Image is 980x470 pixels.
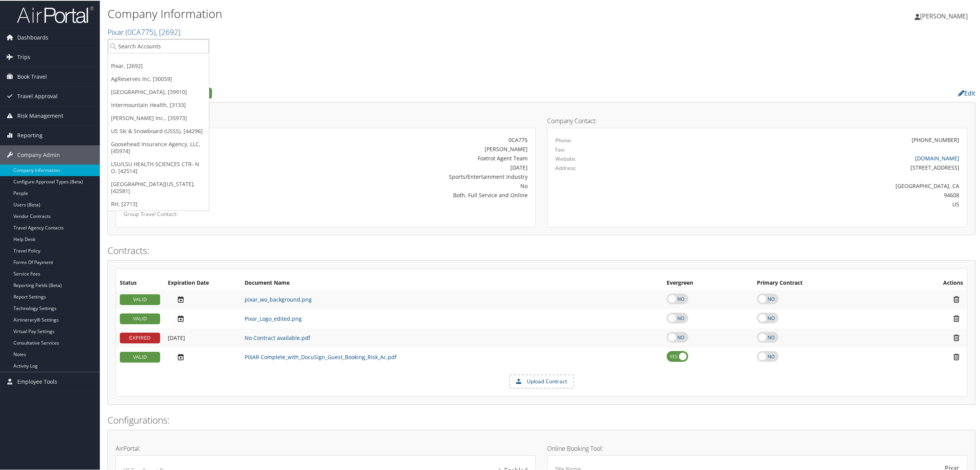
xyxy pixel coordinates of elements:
span: Employee Tools [17,371,57,391]
div: US [659,200,960,208]
a: [DOMAIN_NAME] [915,154,959,161]
th: Expiration Date [164,275,241,289]
div: Add/Edit Date [168,295,237,303]
th: Status [116,275,164,289]
div: VALID [120,294,160,304]
h4: Company Contact: [547,117,967,123]
i: Remove Contract [950,333,963,341]
a: pixar_wo_background.png [245,295,312,302]
span: Risk Management [17,106,63,125]
h2: Configurations: [108,413,975,426]
h2: Contracts: [108,243,975,256]
a: Pixar_Logo_edited.png [245,314,302,322]
span: [DATE] [168,333,185,341]
label: Group Travel Contact: [124,209,251,217]
label: Address: [555,163,576,171]
span: Trips [17,47,30,66]
i: Remove Contract [950,295,963,303]
a: [PERSON_NAME] [915,4,975,27]
h4: AirPortal: [116,445,536,451]
a: AgReserves Inc, [30059] [108,72,209,85]
a: Intermountain Health, [3133] [108,98,209,111]
a: US Ski & Snowboard (USSS), [44296] [108,124,209,137]
div: [PERSON_NAME] [262,144,528,152]
a: RH, [2713] [108,197,209,210]
span: , [ 2692 ] [156,26,180,36]
div: [PHONE_NUMBER] [912,135,959,143]
div: Foxtrot Agent Team [262,153,528,162]
div: Add/Edit Date [168,352,237,360]
img: airportal-logo.png [17,5,94,23]
th: Evergreen [663,275,753,289]
span: ( 0CA775 ) [126,26,156,36]
th: Document Name [241,275,663,289]
span: Reporting [17,125,43,144]
span: Company Admin [17,145,60,164]
a: [PERSON_NAME] Inc., [35973] [108,111,209,124]
a: Pixar, [2692] [108,59,209,72]
a: PIXAR Complete_with_DocuSign_Guest_Booking_Risk_Ac.pdf [245,353,397,360]
div: No [262,181,528,189]
label: Website: [555,154,576,162]
label: Phone: [555,136,572,143]
label: Fax: [555,145,565,153]
h1: Company Information [108,5,686,21]
div: [DATE] [262,163,528,171]
div: VALID [120,313,160,323]
input: Search Accounts [108,38,209,53]
a: Edit [958,88,975,97]
a: LSU/LSU HEALTH SCIENCES CTR- N O, [42514] [108,157,209,177]
span: Dashboards [17,27,48,46]
h4: Account Details: [116,117,536,123]
div: Both, Full Service and Online [262,190,528,198]
div: [GEOGRAPHIC_DATA], CA [659,181,960,189]
a: Pixar [108,26,180,36]
a: [GEOGRAPHIC_DATA], [39910] [108,85,209,98]
a: [GEOGRAPHIC_DATA][US_STATE], [42581] [108,177,209,197]
div: [STREET_ADDRESS] [659,163,960,171]
div: Add/Edit Date [168,314,237,322]
i: Remove Contract [950,314,963,322]
i: Remove Contract [950,352,963,360]
label: Upload Contract [510,374,573,388]
h4: Online Booking Tool: [547,445,967,451]
div: 94608 [659,190,960,198]
h2: Company Profile: [108,86,682,99]
a: Goosehead Insurance Agency, LLC, [45974] [108,137,209,157]
div: VALID [120,351,160,362]
th: Actions [894,275,967,289]
div: Add/Edit Date [168,334,237,341]
span: Book Travel [17,66,47,86]
span: Travel Approval [17,86,58,105]
th: Primary Contract [753,275,894,289]
a: No Contract available.pdf [245,333,310,341]
div: 0CA775 [262,135,528,143]
div: EXPIRED [120,332,160,343]
div: Sports/Entertainment Industry [262,172,528,180]
span: [PERSON_NAME] [920,11,968,20]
